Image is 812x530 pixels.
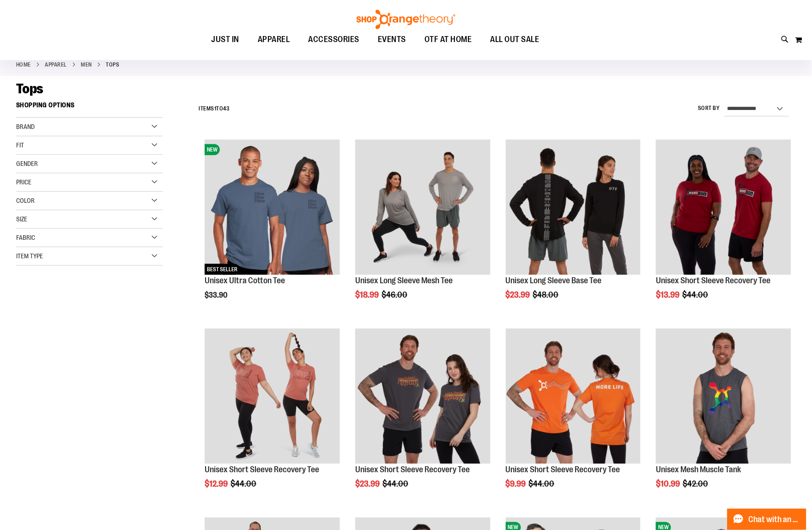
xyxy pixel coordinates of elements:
span: Tops [16,81,43,97]
a: APPAREL [45,61,67,69]
span: Size [16,215,27,223]
img: Product image for Unisex Short Sleeve Recovery Tee [506,329,641,464]
img: Product image for Unisex SS Recovery Tee [656,140,791,275]
img: Shop Orangetheory [355,10,457,29]
div: product [501,135,646,323]
label: Sort By [698,104,720,112]
span: $44.00 [682,290,709,299]
span: Color [16,197,35,204]
img: Unisex Long Sleeve Mesh Tee primary image [355,140,491,275]
span: $23.99 [355,479,381,488]
a: Product image for Unisex Mesh Muscle Tank [656,329,791,465]
span: ALL OUT SALE [491,29,539,50]
div: product [200,135,345,323]
span: NEW [205,144,220,155]
span: Fit [16,141,24,149]
a: Unisex Short Sleeve Recovery Tee [205,465,319,474]
span: Gender [16,160,38,167]
a: Product image for Unisex Short Sleeve Recovery Tee [205,329,340,465]
div: product [351,324,495,512]
img: Product image for Unisex Short Sleeve Recovery Tee [355,329,491,464]
a: Product image for Unisex Short Sleeve Recovery Tee [355,329,491,465]
strong: Tops [106,61,120,69]
span: Chat with an Expert [749,515,801,524]
span: $13.99 [656,290,681,299]
span: OTF AT HOME [424,29,472,50]
span: BEST SELLER [205,264,240,275]
a: Product image for Unisex Long Sleeve Base Tee [506,140,641,276]
a: Unisex Long Sleeve Mesh Tee [355,276,453,285]
span: $12.99 [205,479,229,488]
a: Product image for Unisex Short Sleeve Recovery Tee [506,329,641,465]
span: $10.99 [656,479,681,488]
span: $42.00 [683,479,709,488]
div: product [651,135,796,323]
span: $9.99 [506,479,527,488]
span: Item Type [16,252,43,260]
span: $44.00 [382,479,410,488]
div: product [651,324,796,512]
img: Unisex Ultra Cotton Tee [205,140,340,275]
span: $18.99 [355,290,380,299]
span: ACCESSORIES [309,29,360,50]
a: Unisex Long Sleeve Base Tee [506,276,602,285]
span: Price [16,178,31,186]
h2: Items to [199,102,230,116]
span: $44.00 [529,479,556,488]
a: Unisex Short Sleeve Recovery Tee [355,465,470,474]
span: $33.90 [205,291,229,299]
a: Unisex Long Sleeve Mesh Tee primary image [355,140,491,276]
span: $23.99 [506,290,532,299]
a: Unisex Mesh Muscle Tank [656,465,741,474]
a: Unisex Short Sleeve Recovery Tee [656,276,770,285]
img: Product image for Unisex Short Sleeve Recovery Tee [205,329,340,464]
a: MEN [81,61,92,69]
div: product [200,324,345,512]
strong: Shopping Options [16,97,163,118]
a: Product image for Unisex SS Recovery Tee [656,140,791,276]
span: JUST IN [212,29,240,50]
div: product [351,135,495,323]
span: $48.00 [533,290,560,299]
a: Unisex Ultra Cotton Tee [205,276,285,285]
a: Home [16,61,31,69]
a: Unisex Short Sleeve Recovery Tee [506,465,620,474]
img: Product image for Unisex Mesh Muscle Tank [656,329,791,464]
a: Unisex Ultra Cotton TeeNEWBEST SELLER [205,140,340,276]
span: 1 [214,105,217,112]
span: $46.00 [382,290,409,299]
span: APPAREL [258,29,290,50]
span: 43 [223,105,230,112]
button: Chat with an Expert [727,509,807,530]
div: product [501,324,646,512]
span: Brand [16,123,35,130]
img: Product image for Unisex Long Sleeve Base Tee [506,140,641,275]
span: Fabric [16,234,35,241]
span: $44.00 [230,479,258,488]
span: EVENTS [378,29,406,50]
